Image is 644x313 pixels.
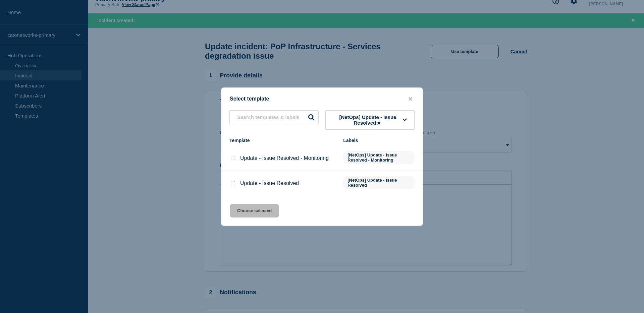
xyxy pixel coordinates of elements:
[325,110,415,130] button: [NetOps] Update - Issue Resolved
[231,181,235,185] input: Update - Issue Resolved checkbox
[221,96,423,102] div: Select template
[333,114,402,126] span: [NetOps] Update - Issue Resolved
[229,110,319,124] input: Search templates & labels
[230,204,279,217] button: Choose selected
[229,138,336,143] div: Template
[343,151,415,164] span: [NetOps] Update - Issue Resolved - Monitoring
[231,156,235,160] input: Update - Issue Resolved - Monitoring checkbox
[407,96,414,102] button: close button
[343,138,415,143] div: Labels
[343,176,415,189] span: [NetOps] Update - Issue Resolved
[240,180,299,186] p: Update - Issue Resolved
[240,155,329,161] p: Update - Issue Resolved - Monitoring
